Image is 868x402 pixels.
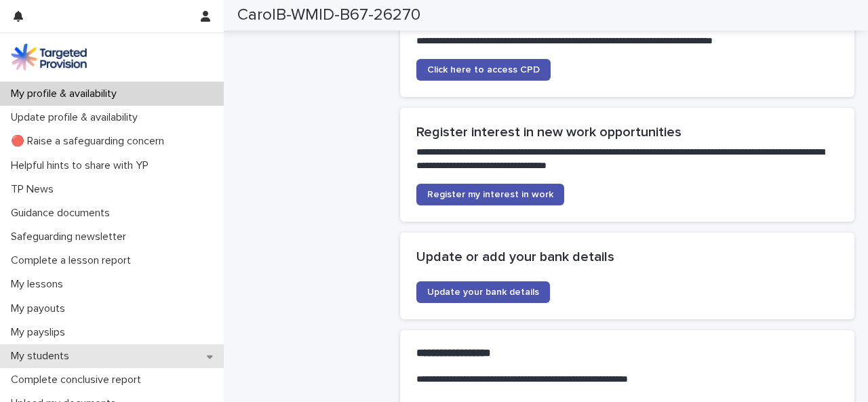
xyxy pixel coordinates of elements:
[5,326,76,339] p: My payslips
[427,287,539,297] span: Update your bank details
[416,249,839,265] h2: Update or add your bank details
[5,254,142,267] p: Complete a lesson report
[5,374,152,386] p: Complete conclusive report
[416,281,550,303] a: Update your bank details
[5,350,80,363] p: My students
[416,124,839,140] h2: Register interest in new work opportunities
[5,183,64,196] p: TP News
[427,190,553,199] span: Register my interest in work
[11,43,87,71] img: M5nRWzHhSzIhMunXDL62
[5,302,76,315] p: My payouts
[5,135,175,148] p: 🔴 Raise a safeguarding concern
[5,111,149,124] p: Update profile & availability
[427,65,540,75] span: Click here to access CPD
[5,207,121,220] p: Guidance documents
[416,59,551,81] a: Click here to access CPD
[5,278,74,291] p: My lessons
[5,87,127,100] p: My profile & availability
[5,230,137,243] p: Safeguarding newsletter
[416,184,564,205] a: Register my interest in work
[5,159,159,172] p: Helpful hints to share with YP
[237,5,420,25] h2: CarolB-WMID-B67-26270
